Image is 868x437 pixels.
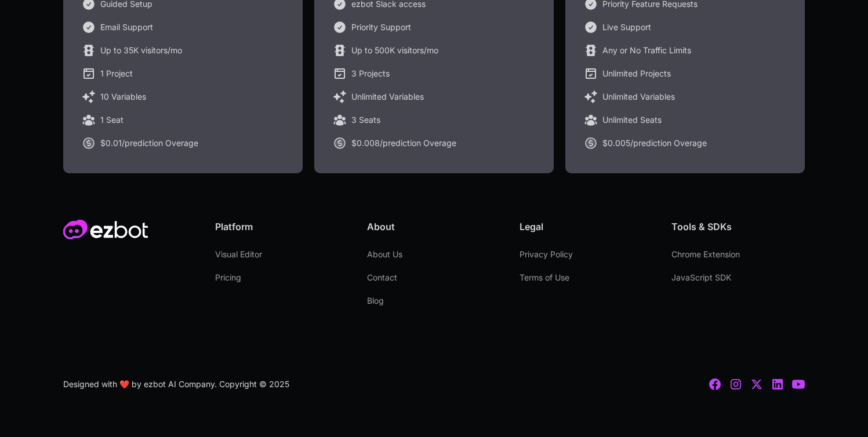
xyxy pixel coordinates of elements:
div: Unlimited Projects [602,67,671,81]
div: Priority Support [351,20,411,34]
div: About [367,220,500,234]
div: Any or No Traffic Limits [602,43,691,57]
a: Chrome Extension [671,243,740,266]
div: Unlimited Variables [602,90,675,104]
div: Live Support [602,20,651,34]
div: Legal [520,220,653,234]
a: Visual Editor [215,243,262,266]
div: Platform [215,220,348,234]
div: $0.005/prediction Overage [602,136,707,150]
div: 3 Seats [351,113,380,127]
div: Unlimited Seats [602,113,662,127]
div: Unlimited Variables [351,90,424,104]
a: Pricing [215,266,241,289]
div: Up to 500K visitors/mo [351,43,438,57]
div: Tools & SDKs [671,220,805,234]
a: Blog [367,289,384,312]
div: 3 Projects [351,67,390,81]
div: 10 Variables [100,90,146,104]
a: JavaScript SDK [671,266,731,289]
div: Designed with ❤️ by ezbot AI Company. Copyright © 2025 [63,377,289,391]
div: $0.008/prediction Overage [351,136,456,150]
a: Privacy Policy [520,243,573,266]
a: Contact [367,266,397,289]
div: $0.01/prediction Overage [100,136,198,150]
div: Email Support [100,20,153,34]
div: 1 Seat [100,113,124,127]
div: Up to 35K visitors/mo [100,43,182,57]
a: Terms of Use [520,266,569,289]
div: 1 Project [100,67,133,81]
a: About Us [367,243,402,266]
